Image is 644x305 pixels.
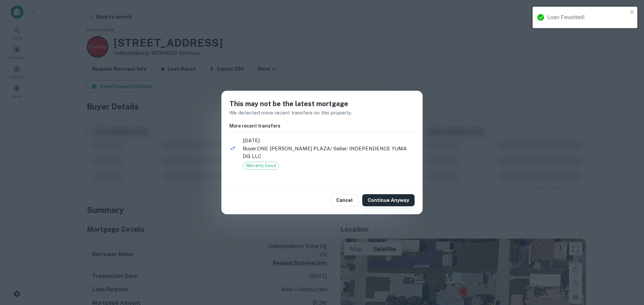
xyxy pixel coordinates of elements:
[547,13,628,21] div: Loan Favorited!
[243,145,415,160] p: Buyer: ONE [PERSON_NAME] PLAZA / Seller: INDEPENDENCE YUMA DG LLC
[229,109,415,117] p: We detected more recent transfers on this property.
[243,162,279,170] div: Warranty Deed
[610,251,644,284] iframe: Chat Widget
[331,194,358,206] button: Cancel
[243,137,415,145] span: [DATE]
[362,194,415,206] button: Continue Anyway
[229,99,415,109] h5: This may not be the latest mortgage
[243,162,279,169] span: Warranty Deed
[630,9,635,16] button: close
[229,122,415,130] h6: More recent transfers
